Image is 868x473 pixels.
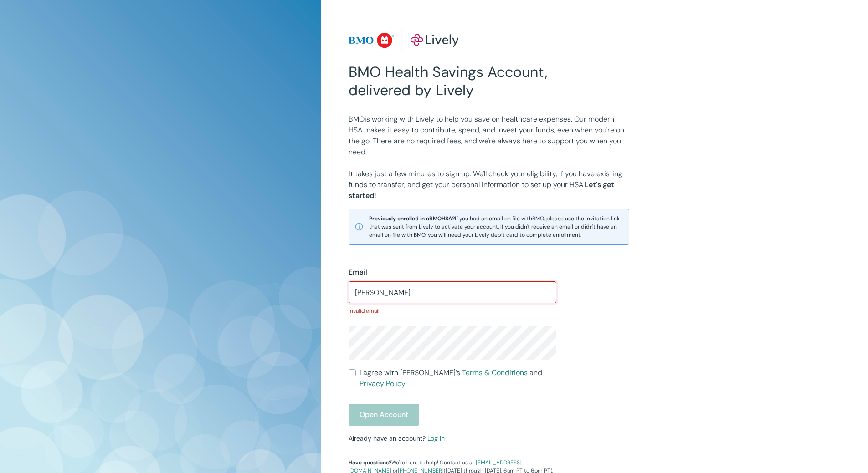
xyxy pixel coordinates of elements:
span: I agree with [PERSON_NAME]’s and [360,367,556,389]
a: Log in [427,434,445,442]
p: It takes just a few minutes to sign up. We'll check your eligibility, if you have existing funds ... [349,168,629,201]
span: If you had an email on file with BMO , please use the invitation link that was sent from Lively t... [369,214,623,239]
a: Terms & Conditions [462,368,528,377]
strong: Have questions? [349,459,391,466]
small: Already have an account? [349,434,445,442]
label: Email [349,267,367,278]
h2: BMO Health Savings Account, delivered by Lively [349,63,556,99]
a: Privacy Policy [360,379,406,388]
strong: Previously enrolled in a BMO HSA? [369,215,455,222]
img: Lively [349,29,459,52]
p: Invalid email [349,307,556,315]
p: BMO is working with Lively to help you save on healthcare expenses. Our modern HSA makes it easy ... [349,114,629,158]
